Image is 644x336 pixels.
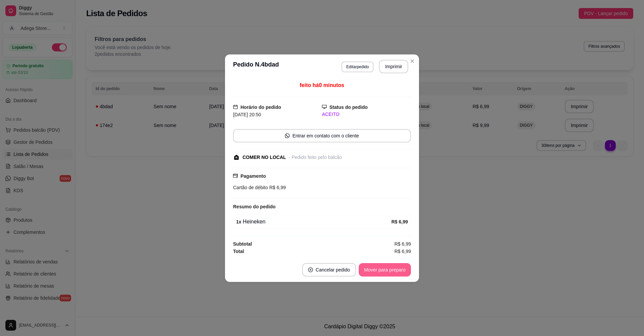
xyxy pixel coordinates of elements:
[233,104,238,109] span: calendar
[302,263,356,277] button: close-circleCancelar pedido
[233,129,411,142] button: whats-appEntrar em contato com o cliente
[240,173,266,179] strong: Pagamento
[233,241,252,247] strong: Subtotal
[233,185,268,190] span: Cartão de débito
[243,154,286,161] div: COMER NO LOCAL
[268,185,286,190] span: R$ 6,99
[322,104,327,109] span: desktop
[236,218,391,226] div: Heineken
[240,104,281,110] strong: Horário do pedido
[394,248,411,255] span: R$ 6,99
[329,104,368,110] strong: Status do pedido
[407,56,418,67] button: Close
[322,111,411,118] div: ACEITO
[285,133,290,138] span: whats-app
[394,240,411,248] span: R$ 6,99
[342,61,374,72] button: Editarpedido
[391,219,408,224] strong: R$ 6,99
[359,263,411,277] button: Mover para preparo
[233,60,279,73] h3: Pedido N. 4bdad
[308,267,313,272] span: close-circle
[233,173,238,178] span: credit-card
[233,204,276,209] strong: Resumo do pedido
[233,249,244,254] strong: Total
[300,82,344,88] span: feito há 0 minutos
[236,219,241,224] strong: 1 x
[233,112,261,117] span: [DATE] 20:50
[289,154,342,161] div: - Pedido feito pelo balcão
[379,60,408,73] button: Imprimir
